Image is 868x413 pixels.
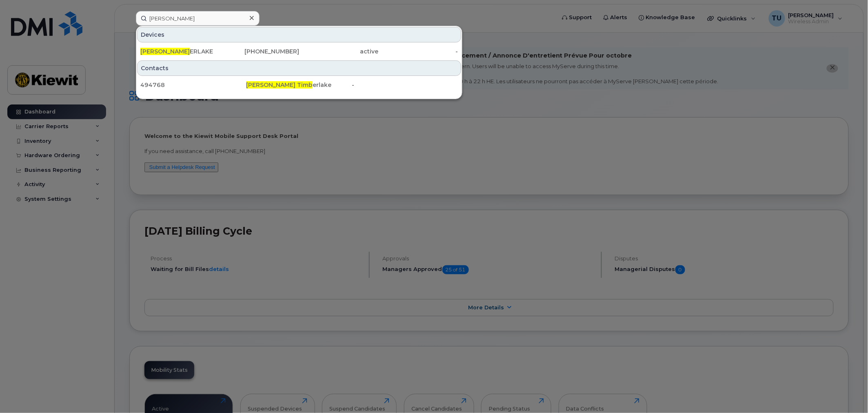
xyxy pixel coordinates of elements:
[140,48,190,55] span: [PERSON_NAME]
[352,81,458,89] div: -
[246,81,352,89] div: erlake
[137,44,461,59] a: [PERSON_NAME]ERLAKE[PHONE_NUMBER]active-
[220,47,300,56] div: [PHONE_NUMBER]
[246,81,313,89] span: [PERSON_NAME] Timb
[137,60,461,76] div: Contacts
[299,47,379,56] div: active
[379,47,458,56] div: -
[137,27,461,42] div: Devices
[137,78,461,92] a: 494768[PERSON_NAME] Timberlake-
[140,81,246,89] div: 494768
[140,47,220,56] div: ERLAKE
[832,377,862,407] iframe: Messenger Launcher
